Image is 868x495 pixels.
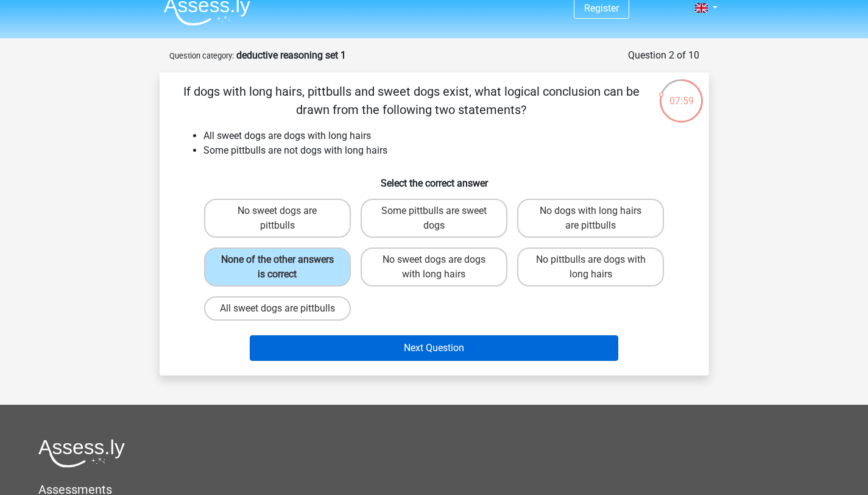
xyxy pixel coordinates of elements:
[169,51,234,60] small: Question category:
[179,82,644,119] p: If dogs with long hairs, pittbulls and sweet dogs exist, what logical conclusion can be drawn fro...
[628,48,699,63] div: Question 2 of 10
[204,199,351,238] label: No sweet dogs are pittbulls
[203,129,690,143] li: All sweet dogs are dogs with long hairs
[361,199,507,238] label: Some pittbulls are sweet dogs
[204,247,351,287] label: None of the other answers is correct
[361,247,507,287] label: No sweet dogs are dogs with long hairs
[38,439,125,468] img: Assessly logo
[236,49,346,61] strong: deductive reasoning set 1
[204,296,351,321] label: All sweet dogs are pittbulls
[179,168,690,189] h6: Select the correct answer
[203,143,690,158] li: Some pittbulls are not dogs with long hairs
[517,247,664,287] label: No pittbulls are dogs with long hairs
[250,335,618,361] button: Next Question
[658,78,704,109] div: 07:59
[584,2,619,14] a: Register
[517,199,664,238] label: No dogs with long hairs are pittbulls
